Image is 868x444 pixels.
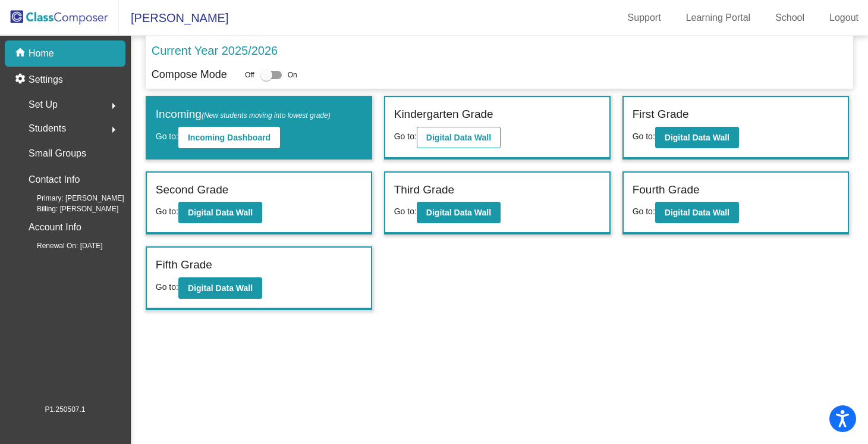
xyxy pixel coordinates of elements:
a: Learning Portal [677,8,760,27]
span: Go to: [633,207,655,216]
span: Go to: [394,132,417,141]
button: Digital Data Wall [655,127,739,148]
label: First Grade [633,106,689,123]
span: Go to: [156,282,178,292]
p: Current Year 2025/2026 [152,42,278,60]
mat-icon: home [14,46,29,61]
b: Incoming Dashboard [188,133,271,142]
a: School [766,8,814,27]
span: Billing: [PERSON_NAME] [18,204,118,214]
span: Primary: [PERSON_NAME] [18,193,124,204]
span: Set Up [29,96,58,113]
p: Contact Info [29,171,80,188]
button: Digital Data Wall [417,202,501,223]
span: Go to: [156,207,178,216]
mat-icon: settings [14,73,29,87]
b: Digital Data Wall [426,133,491,142]
p: Small Groups [29,145,86,162]
button: Digital Data Wall [655,202,739,223]
p: Compose Mode [152,67,227,83]
p: Account Info [29,219,81,236]
span: Go to: [633,132,655,141]
span: Students [29,120,66,137]
a: Logout [820,8,868,27]
span: (New students moving into lowest grade) [202,111,331,120]
b: Digital Data Wall [188,208,253,217]
b: Digital Data Wall [188,283,253,293]
b: Digital Data Wall [665,208,729,217]
a: Support [618,8,671,27]
p: Settings [29,73,63,87]
span: Off [245,70,254,80]
button: Digital Data Wall [417,127,501,148]
span: Go to: [156,132,178,141]
b: Digital Data Wall [426,208,491,217]
span: Go to: [394,207,417,216]
label: Third Grade [394,182,454,199]
label: Fourth Grade [633,182,700,199]
label: Fifth Grade [156,257,212,274]
b: Digital Data Wall [665,133,729,142]
button: Incoming Dashboard [178,127,280,148]
label: Incoming [156,106,331,123]
label: Kindergarten Grade [394,106,493,123]
span: On [288,70,297,80]
button: Digital Data Wall [178,277,262,299]
span: [PERSON_NAME] [119,8,228,27]
button: Digital Data Wall [178,202,262,223]
span: Renewal On: [DATE] [18,240,102,251]
mat-icon: arrow_right [106,99,121,113]
label: Second Grade [156,182,229,199]
p: Home [29,46,54,61]
mat-icon: arrow_right [106,123,121,137]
